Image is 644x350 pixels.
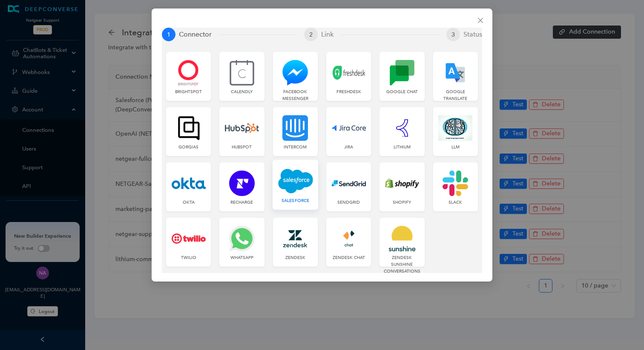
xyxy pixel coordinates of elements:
[383,88,421,95] div: Google Chat
[474,14,487,27] button: Close
[223,254,261,261] div: Whatsapp
[223,88,261,95] div: Calendly
[438,115,472,141] img: LLM
[170,144,207,151] div: Gorgias
[385,115,419,141] img: Lithium
[223,199,261,206] div: Recharge
[223,144,261,151] div: HubSpot
[172,171,206,196] img: Okta
[278,168,313,194] img: SalesForce
[330,144,368,151] div: Jira
[276,144,314,151] div: Intercom
[278,115,312,141] img: Intercom
[332,115,366,141] img: Jira
[278,60,312,85] img: Facebook Messenger
[172,226,206,251] img: Twilio
[477,17,484,24] span: close
[332,226,366,251] img: Zendesk Chat
[437,88,474,102] div: Google Translate
[309,31,313,38] span: 2
[437,144,474,151] div: LLM
[330,88,368,95] div: Freshdesk
[332,60,366,85] img: Freshdesk
[438,60,472,85] img: Google Translate
[172,60,206,85] img: Brightspot
[167,31,170,38] span: 1
[172,115,206,141] img: Gorgias
[438,171,472,196] img: Slack
[225,171,259,196] img: Recharge
[330,199,368,206] div: sendgrid
[225,115,259,141] img: HubSpot
[278,226,312,251] img: Zendesk
[332,171,366,196] img: sendgrid
[330,254,368,261] div: Zendesk Chat
[179,28,218,41] div: Connector
[225,60,259,85] img: Calendly
[463,28,482,41] div: Status
[451,31,455,38] span: 3
[276,88,314,102] div: Facebook Messenger
[383,144,421,151] div: Lithium
[437,199,474,206] div: Slack
[170,199,207,206] div: Okta
[276,254,314,261] div: Zendesk
[385,226,419,251] img: Zendesk Sunshine Conversations
[225,226,259,251] img: Whatsapp
[170,88,207,95] div: Brightspot
[385,171,419,196] img: Shopify
[276,197,315,204] div: SalesForce
[170,254,207,261] div: Twilio
[321,28,340,41] div: Link
[385,60,419,85] img: Google Chat
[383,254,421,274] div: Zendesk Sunshine Conversations
[383,199,421,206] div: Shopify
